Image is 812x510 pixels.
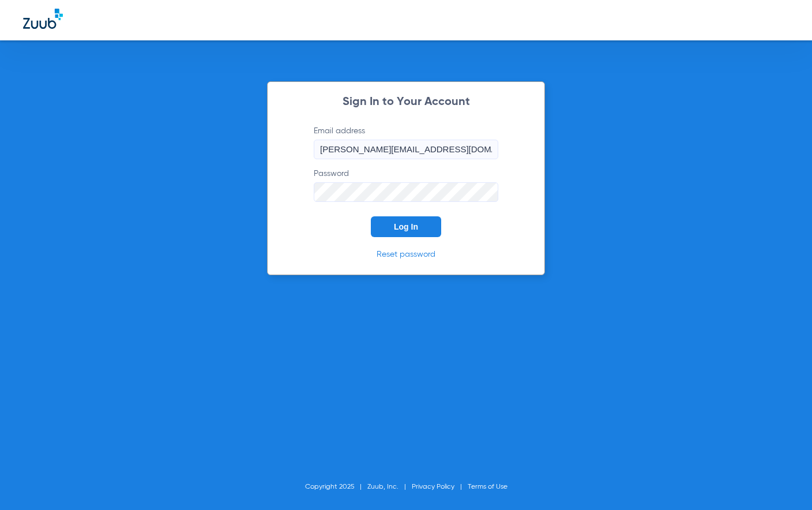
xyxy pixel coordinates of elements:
[314,182,498,202] input: Password
[314,168,498,202] label: Password
[468,483,507,490] a: Terms of Use
[314,125,498,159] label: Email address
[394,222,418,231] span: Log In
[412,483,454,490] a: Privacy Policy
[377,250,435,258] a: Reset password
[305,481,367,493] li: Copyright 2025
[367,481,412,493] li: Zuub, Inc.
[314,140,498,159] input: Email address
[296,96,516,108] h2: Sign In to Your Account
[371,216,441,237] button: Log In
[23,9,63,29] img: Zuub Logo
